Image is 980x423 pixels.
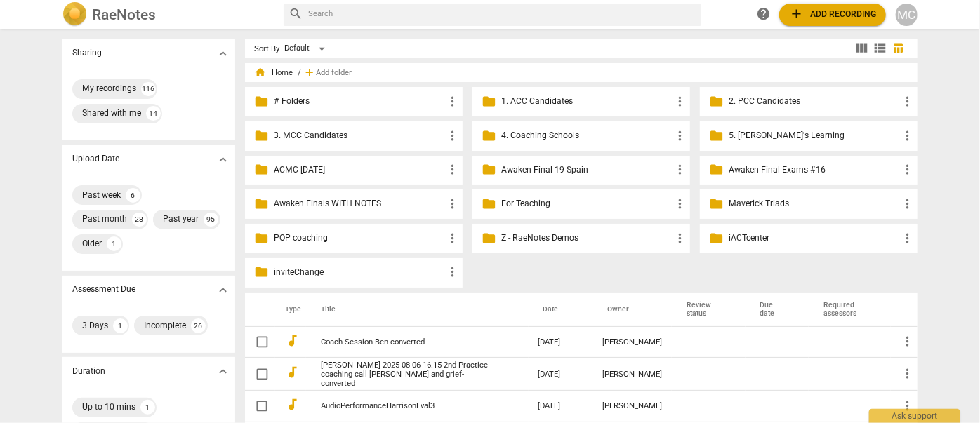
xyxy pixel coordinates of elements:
span: more_vert [445,265,460,280]
span: more_vert [445,231,460,246]
div: Up to 10 mins [82,401,135,413]
div: Default [284,39,329,59]
div: 116 [141,82,156,97]
p: Sharing [72,47,102,60]
span: more_vert [901,399,915,414]
button: List view [871,39,889,58]
div: 95 [204,213,218,227]
span: Add recording [789,7,876,22]
span: folder [482,129,497,144]
button: Show more [214,281,232,299]
span: folder [710,197,724,212]
span: folder [255,95,270,109]
div: 1 [107,236,121,251]
p: 4. Coaching Schools [501,130,673,142]
th: Date [529,293,593,327]
span: folder [255,265,270,280]
div: Incomplete [144,320,186,332]
span: more_vert [673,163,688,177]
button: Show more [214,362,232,380]
div: 14 [146,106,161,121]
span: folder [255,163,270,177]
span: more_vert [901,231,915,246]
div: 1 [113,318,128,333]
span: / [298,68,301,77]
button: Show more [214,150,232,168]
p: Assessment Due [72,283,135,296]
span: more_vert [901,335,915,349]
div: Past month [82,213,127,225]
input: Search [308,5,696,25]
a: [PERSON_NAME] 2025-08-06-16.15 2nd Practice coaching call [PERSON_NAME] and grief-converted [321,361,494,388]
span: more_vert [901,367,915,382]
p: # Folders [274,95,445,108]
span: add [789,7,804,22]
th: Title [306,293,529,327]
span: audiotrack [285,334,300,349]
div: 28 [132,213,147,227]
p: 3. MCC Candidates [274,130,445,142]
p: Duration [72,365,105,378]
div: Older [82,238,102,250]
p: 5. Matthew's Learning [729,130,901,142]
p: Z - RaeNotes Demos [501,232,673,245]
button: Table view [889,39,908,58]
p: Awaken Final Exams #16 [729,164,901,177]
button: MC [896,4,918,25]
span: add [303,67,315,79]
span: Home [255,67,293,79]
p: iACTcenter [729,232,901,245]
span: more_vert [445,95,460,109]
span: more_vert [673,129,688,144]
div: Ask support [869,409,961,423]
a: Coach Session Ben-converted [321,337,494,347]
div: 26 [191,318,206,333]
p: Awaken Final 19 Spain [501,164,673,177]
span: folder [482,163,497,177]
p: Awaken Finals WITH NOTES [274,198,445,210]
div: 3 Days [82,320,108,332]
h2: RaeNotes [92,6,156,23]
p: POP coaching [274,232,445,245]
span: folder [255,129,270,144]
span: more_vert [673,95,688,109]
div: 6 [126,188,140,203]
td: [DATE] [529,358,593,391]
span: more_vert [445,163,460,177]
span: audiotrack [285,398,300,412]
span: more_vert [901,163,915,177]
p: 1. ACC Candidates [501,95,673,108]
span: audiotrack [285,365,300,380]
span: expand_more [216,46,231,60]
span: folder [482,95,497,109]
div: Shared with me [82,107,141,119]
div: Past year [163,213,199,225]
p: 2. PCC Candidates [729,95,901,108]
button: Upload [779,4,885,25]
span: folder [710,231,724,246]
div: [PERSON_NAME] [602,370,662,379]
a: LogoRaeNotes [62,2,274,27]
div: [PERSON_NAME] [602,337,662,347]
p: inviteChange [274,267,445,279]
span: view_module [854,41,869,56]
span: folder [710,95,724,109]
span: folder [482,197,497,212]
th: Review status [672,293,746,327]
span: view_list [873,41,888,56]
span: expand_more [216,364,231,379]
span: folder [710,163,724,177]
div: Sort By [255,44,280,53]
img: Logo [62,2,87,27]
td: [DATE] [529,326,593,357]
span: expand_more [216,283,231,297]
a: Help [753,4,774,25]
span: more_vert [901,197,915,212]
span: more_vert [445,197,460,212]
span: Add folder [316,68,352,77]
p: ACMC June 2025 [274,164,445,177]
span: folder [255,231,270,246]
div: 1 [140,400,155,415]
th: Due date [746,293,809,327]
